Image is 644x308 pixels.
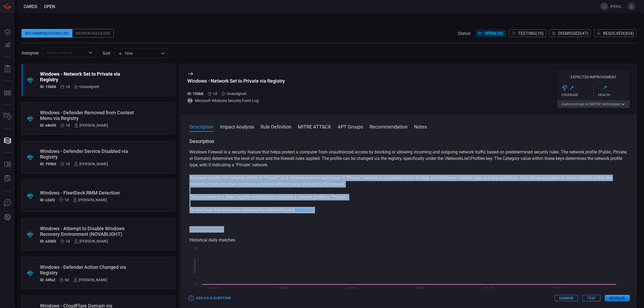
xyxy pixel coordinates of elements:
text: 08/20 [278,287,287,291]
button: APT Groups [338,123,363,130]
div: Windows - Defender Action Changed via Registry [40,264,136,276]
p: This rule detects a direct registry modification that sets a network profile to "Private". [189,194,628,200]
button: Resolve [605,295,630,301]
span: open [44,4,55,9]
button: Notes [414,123,427,130]
div: Recommendations (30) [21,29,72,38]
span: Open ( 20 ) [484,31,503,36]
div: Windows - Defender Service Disabled via Registry [40,148,136,160]
button: Open(20) [475,30,506,37]
span: Aug 26, 2025 3:34 AM [213,91,217,96]
h3: Description [189,138,628,145]
h5: Expected Improvement [557,75,630,79]
span: Cards [24,4,37,9]
div: [PERSON_NAME] [74,162,108,166]
text: 0 [195,283,197,287]
button: MITRE ATT&CK [298,123,331,130]
h5: ID: c2af2 [40,198,55,202]
text: Hit Count [193,259,197,273]
button: Dismiss [555,295,578,301]
div: Health [598,93,630,97]
button: Ask Us A Question [1,196,14,209]
p: Windows Firewall is a security feature that helps protect a computer from unauthorized access by ... [189,149,628,168]
text: 08/23 [485,287,494,291]
text: 08/21 [347,287,356,291]
span: Aug 26, 2025 3:34 AM [65,239,70,243]
h5: ID: e8e00 [40,123,56,127]
span: Assignee [21,50,39,56]
button: Gaincoverage in2MITRE techniques [557,100,630,108]
div: Windows - Defender Removed from Context Menu via Registry [40,110,136,121]
span: Testing ( 10 ) [518,31,544,36]
div: Windows - Attempt to Disable Windows Recovery Environment (NOVABLIGHT) [40,226,136,237]
button: Dismissed(47) [549,30,591,37]
span: Resolved ( 824 ) [603,31,634,36]
div: Windows - FleetDeck RMM Detection [40,190,136,196]
div: Historical daily matches [189,237,628,243]
text: 10 [193,247,197,250]
div: [PERSON_NAME] [73,278,107,282]
span: Aug 26, 2025 3:34 AM [65,162,70,166]
div: [PERSON_NAME] [73,198,107,202]
button: MITRE - Detection Posture [1,86,14,99]
h5: ID: 156b8 [40,85,56,89]
div: Unassigned [221,91,246,96]
a: click here [295,207,313,212]
button: Detections [1,39,14,52]
div: [PERSON_NAME] [74,123,108,127]
span: 2 [588,102,590,106]
button: Recommendation [369,123,408,130]
span: Aug 18, 2025 5:50 AM [65,278,69,282]
h5: ID: 799b0 [40,162,56,166]
button: Inventory [1,110,14,123]
div: Unassigned [74,85,99,89]
p: Attackers modify the network profile to "Private" as a defense evasion technique. A "Private" net... [189,175,628,188]
button: Resolved(824) [594,30,636,37]
button: Open [87,49,94,56]
span: Aug 26, 2025 3:34 AM [64,198,69,202]
input: Select assignee [44,49,86,56]
button: Rule Definition [261,123,291,130]
label: sort [103,51,110,56]
button: ALERT ANALYSIS [1,173,14,185]
button: Dashboard [1,26,14,39]
button: Preferences [1,211,14,224]
button: Description [189,123,214,130]
div: Windows - Network Set to Private via Registry [40,71,136,82]
button: Rule Catalog [1,158,14,171]
div: Coverage [562,93,594,97]
button: Reports [1,63,14,75]
text: 08/24 [554,287,562,291]
h5: ID: 156b8 [187,91,203,96]
h5: ID: a30d3 [40,239,56,243]
span: [PERSON_NAME].[PERSON_NAME] [610,4,625,9]
text: 08/22 [416,287,425,291]
div: Broken Rules (85) [72,29,114,38]
div: [PERSON_NAME] [74,239,108,243]
button: Ask Us a Question [187,294,232,302]
div: Microsoft Windows Security Event Log [187,98,285,103]
span: Aug 26, 2025 3:34 AM [65,85,70,89]
button: Cards [1,134,14,147]
button: Impact Analysis [220,123,254,130]
text: 08/19 [210,287,218,291]
button: Testing(10) [509,30,546,37]
p: To read how this technique was used by Secret Blizzard, . [189,207,628,213]
button: Test [582,295,601,301]
span: Aug 26, 2025 3:34 AM [65,123,70,127]
h5: ID: 44fa2 [40,278,55,282]
h3: Impact Analysis [189,226,628,233]
div: Windows - Network Set to Private via Registry [187,78,285,84]
span: Status: [458,31,471,36]
div: Time [118,51,159,56]
span: Dismissed ( 47 ) [558,31,588,36]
